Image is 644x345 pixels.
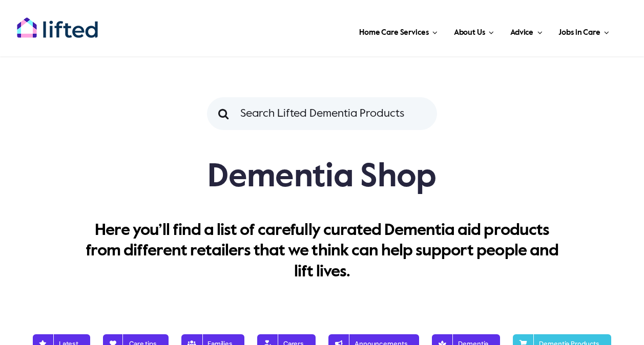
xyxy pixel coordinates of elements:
span: Advice [510,25,533,41]
span: About Us [454,25,485,41]
h1: Dementia Shop [16,157,628,198]
nav: Main Menu [120,15,612,46]
input: Search Lifted Dementia Products [207,97,437,130]
p: Here you’ll find a list of carefully curated Dementia aid products from different retailers that ... [80,220,564,282]
a: Advice [507,15,545,46]
a: About Us [451,15,497,46]
a: Home Care Services [356,15,441,46]
a: Jobs in Care [555,15,612,46]
span: Home Care Services [359,25,428,41]
span: Jobs in Care [558,25,600,41]
a: lifted-logo [16,17,98,27]
input: Search [207,97,240,130]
